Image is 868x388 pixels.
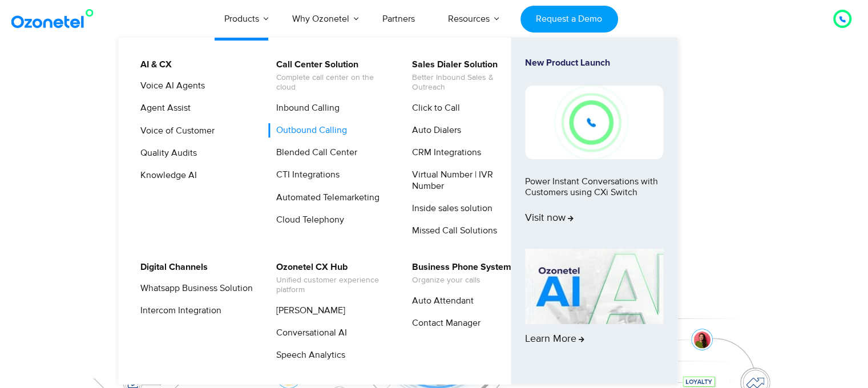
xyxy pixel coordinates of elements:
[133,146,199,160] a: Quality Audits
[269,213,346,227] a: Cloud Telephony
[269,58,390,94] a: Call Center SolutionComplete call center on the cloud
[133,260,209,274] a: Digital Channels
[269,168,341,182] a: CTI Integrations
[405,168,526,193] a: Virtual Number | IVR Number
[269,326,349,340] a: Conversational AI
[525,333,584,346] span: Learn More
[405,224,499,238] a: Missed Call Solutions
[412,73,524,92] span: Better Inbound Sales & Outreach
[405,201,494,216] a: Inside sales solution
[269,101,341,115] a: Inbound Calling
[525,249,663,365] a: Learn More
[525,212,574,225] span: Visit now
[405,260,513,287] a: Business Phone SystemOrganize your calls
[269,191,381,205] a: Automated Telemarketing
[276,276,389,295] span: Unified customer experience platform
[269,304,347,318] a: [PERSON_NAME]
[405,101,462,115] a: Click to Call
[133,58,173,72] a: AI & CX
[525,86,663,159] img: New-Project-17.png
[405,58,526,94] a: Sales Dialer SolutionBetter Inbound Sales & Outreach
[78,157,791,170] div: Turn every conversation into a growth engine for your enterprise.
[133,281,255,296] a: Whatsapp Business Solution
[405,145,483,160] a: CRM Integrations
[269,348,347,362] a: Speech Analytics
[133,124,216,138] a: Voice of Customer
[78,102,791,157] div: Customer Experiences
[133,168,199,183] a: Knowledge AI
[276,73,389,92] span: Complete call center on the cloud
[133,304,223,318] a: Intercom Integration
[269,260,390,297] a: Ozonetel CX HubUnified customer experience platform
[412,276,511,285] span: Organize your calls
[269,145,359,160] a: Blended Call Center
[525,249,663,324] img: AI
[269,123,349,138] a: Outbound Calling
[133,79,207,93] a: Voice AI Agents
[133,101,192,115] a: Agent Assist
[520,6,618,33] a: Request a Demo
[405,294,475,308] a: Auto Attendant
[525,58,663,244] a: New Product LaunchPower Instant Conversations with Customers using CXi SwitchVisit now
[78,72,791,109] div: Orchestrate Intelligent
[405,316,482,330] a: Contact Manager
[405,123,463,138] a: Auto Dialers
